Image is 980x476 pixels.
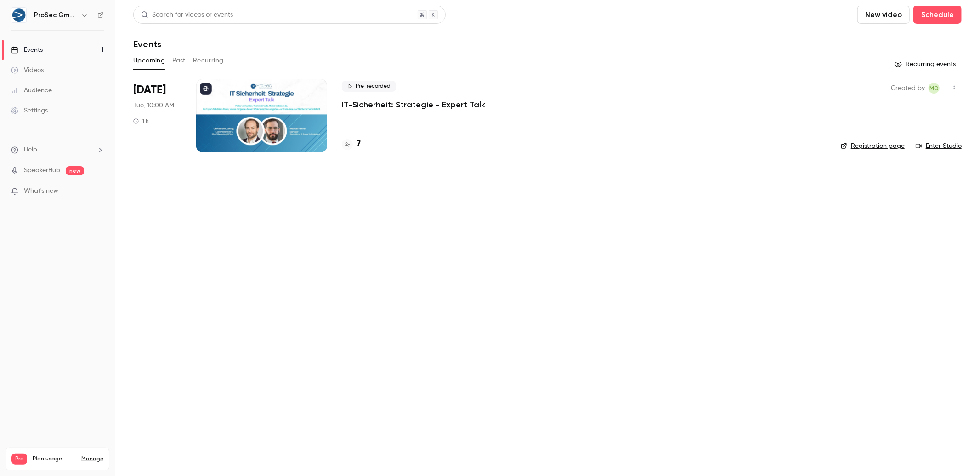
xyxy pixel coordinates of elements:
[11,145,104,155] li: help-dropdown-opener
[11,45,43,55] div: Events
[890,57,962,72] button: Recurring events
[11,454,27,465] span: Pro
[342,81,396,92] span: Pre-recorded
[929,83,940,94] span: MD Operative
[133,53,165,68] button: Upcoming
[133,101,174,110] span: Tue, 10:00 AM
[841,141,905,151] a: Registration page
[913,6,962,24] button: Schedule
[34,11,77,20] h6: ProSec GmbH
[891,83,925,94] span: Created by
[11,66,44,75] div: Videos
[133,79,181,152] div: Sep 23 Tue, 10:00 AM (Europe/Berlin)
[133,83,166,97] span: [DATE]
[916,141,962,151] a: Enter Studio
[342,99,485,110] a: IT-Sicherheit: Strategie - Expert Talk
[66,166,84,175] span: new
[24,145,37,155] span: Help
[193,53,224,68] button: Recurring
[929,83,939,94] span: MO
[133,39,161,50] h1: Events
[11,86,52,95] div: Audience
[141,10,233,20] div: Search for videos or events
[11,8,26,22] img: ProSec GmbH
[172,53,186,68] button: Past
[81,455,103,463] a: Manage
[24,186,58,196] span: What's new
[11,106,48,115] div: Settings
[33,455,76,463] span: Plan usage
[857,6,910,24] button: New video
[133,118,149,125] div: 1 h
[24,166,60,175] a: SpeakerHub
[342,138,361,151] a: 7
[357,138,361,151] h4: 7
